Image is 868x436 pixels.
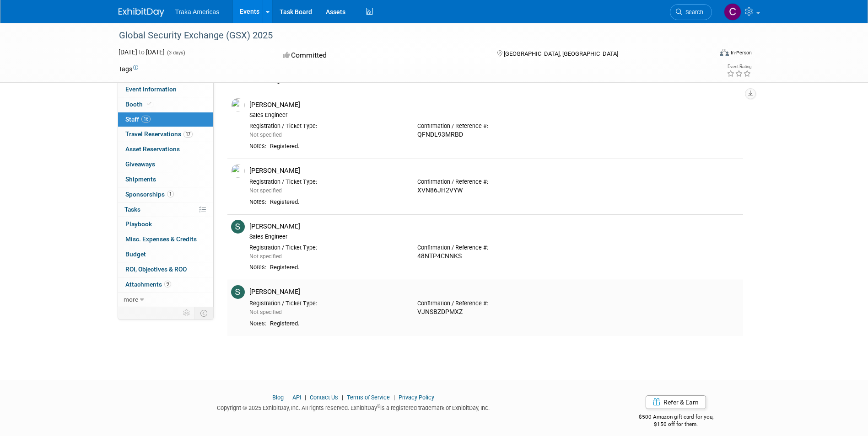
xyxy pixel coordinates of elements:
[118,187,213,202] a: Sponsorships1
[310,394,338,401] a: Contact Us
[116,27,698,44] div: Global Security Exchange (GSX) 2025
[646,395,706,409] a: Refer & Earn
[347,394,390,401] a: Terms of Service
[377,404,380,409] sup: ®
[417,122,571,130] div: Confirmation / Reference #:
[417,178,571,186] div: Confirmation / Reference #:
[504,50,618,57] span: [GEOGRAPHIC_DATA], [GEOGRAPHIC_DATA]
[147,101,151,106] i: Booth reservation complete
[125,85,177,93] span: Event Information
[175,8,220,16] span: Traka Americas
[658,48,752,61] div: Event Format
[249,166,739,175] div: [PERSON_NAME]
[124,296,138,303] span: more
[119,48,165,56] span: [DATE] [DATE]
[119,8,164,17] img: ExhibitDay
[125,116,151,123] span: Staff
[272,394,284,401] a: Blog
[125,130,193,138] span: Travel Reservations
[125,175,156,183] span: Shipments
[280,48,482,64] div: Committed
[417,300,571,307] div: Confirmation / Reference #:
[249,244,404,251] div: Registration / Ticket Type:
[118,277,213,292] a: Attachments9
[118,217,213,232] a: Playbook
[119,64,138,74] td: Tags
[141,116,151,122] span: 16
[249,112,739,119] div: Sales Engineer
[249,198,266,206] div: Notes:
[118,202,213,217] a: Tasks
[124,206,140,213] span: Tasks
[249,253,282,260] span: Not specified
[125,266,187,273] span: ROI, Objectives & ROO
[125,191,174,198] span: Sponsorships
[125,145,180,153] span: Asset Reservations
[118,157,213,172] a: Giveaways
[249,309,282,315] span: Not specified
[249,122,404,130] div: Registration / Ticket Type:
[340,394,345,401] span: |
[727,64,751,69] div: Event Rating
[194,307,213,319] td: Toggle Event Tabs
[417,252,571,261] div: 48NTP4CNNKS
[118,262,213,277] a: ROI, Objectives & ROO
[670,4,712,20] a: Search
[270,143,739,150] div: Registered.
[391,394,397,401] span: |
[249,264,266,271] div: Notes:
[125,160,155,168] span: Giveaways
[118,82,213,97] a: Event Information
[118,292,213,307] a: more
[118,172,213,187] a: Shipments
[118,112,213,127] a: Staff16
[125,101,153,108] span: Booth
[249,178,404,186] div: Registration / Ticket Type:
[125,220,152,228] span: Playbook
[118,142,213,157] a: Asset Reservations
[417,131,571,139] div: QFNDL93MRBD
[302,394,308,401] span: |
[249,187,282,194] span: Not specified
[167,191,174,197] span: 1
[249,300,404,307] div: Registration / Ticket Type:
[602,420,750,428] div: $150 off for them.
[166,50,185,56] span: (3 days)
[137,48,146,56] span: to
[399,394,434,401] a: Privacy Policy
[249,101,739,109] div: [PERSON_NAME]
[270,264,739,271] div: Registered.
[285,394,291,401] span: |
[231,285,245,299] img: S.jpg
[270,198,739,206] div: Registered.
[164,281,171,287] span: 9
[179,307,195,319] td: Personalize Event Tab Strip
[417,186,571,195] div: XVN86JH2VYW
[118,247,213,262] a: Budget
[118,232,213,247] a: Misc. Expenses & Credits
[183,131,193,138] span: 17
[118,97,213,112] a: Booth
[602,407,750,428] div: $500 Amazon gift card for you,
[249,132,282,138] span: Not specified
[270,320,739,328] div: Registered.
[724,3,741,21] img: Claudio Cota
[231,220,245,234] img: S.jpg
[119,402,589,412] div: Copyright © 2025 ExhibitDay, Inc. All rights reserved. ExhibitDay is a registered trademark of Ex...
[730,49,752,56] div: In-Person
[249,222,739,231] div: [PERSON_NAME]
[249,320,266,327] div: Notes:
[249,287,739,296] div: [PERSON_NAME]
[125,281,171,288] span: Attachments
[125,250,146,258] span: Budget
[417,308,571,316] div: VJNSBZDPMXZ
[125,235,197,243] span: Misc. Expenses & Credits
[720,49,729,56] img: Format-Inperson.png
[292,394,301,401] a: API
[249,233,739,240] div: Sales Engineer
[417,244,571,251] div: Confirmation / Reference #:
[118,127,213,142] a: Travel Reservations17
[682,9,703,16] span: Search
[249,143,266,150] div: Notes:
